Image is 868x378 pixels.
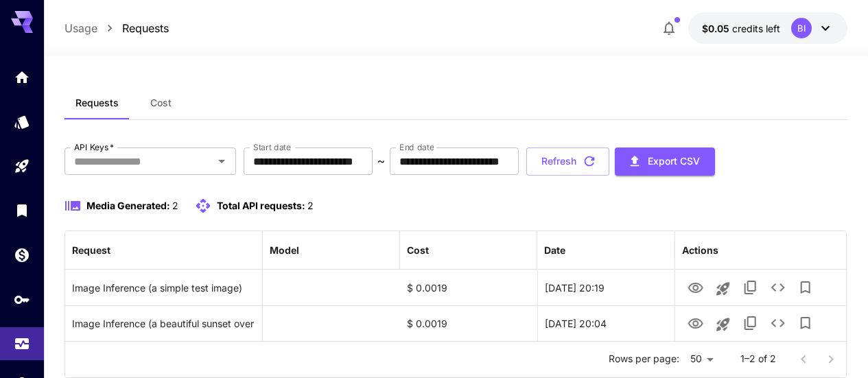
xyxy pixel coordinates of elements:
div: $ 0.0019 [400,270,537,305]
div: Click to copy prompt [72,306,255,341]
div: BI [791,18,812,38]
a: Requests [122,20,169,36]
div: Playground [14,158,30,175]
button: Export CSV [615,147,715,176]
button: Add to library [792,309,819,337]
button: Launch in playground [709,275,737,303]
button: Copy TaskUUID [737,309,764,337]
button: View [682,309,709,337]
div: $ 0.0019 [400,305,537,341]
span: credits left [732,23,780,34]
button: See details [764,274,792,301]
button: View [682,273,709,301]
button: $0.05BI [688,12,847,44]
div: Click to copy prompt [72,270,255,305]
p: Rows per page: [609,352,679,366]
span: 2 [307,200,314,211]
label: End date [399,141,434,153]
button: Refresh [526,147,609,176]
div: API Keys [14,291,30,308]
span: Total API requests: [217,200,305,211]
div: Model [270,244,299,256]
a: Usage [64,20,97,36]
button: Open [212,152,231,171]
label: Start date [253,141,291,153]
div: Models [14,113,30,130]
p: 1–2 of 2 [740,352,776,366]
button: Copy TaskUUID [737,274,764,301]
span: Cost [150,97,172,109]
span: 2 [172,200,178,211]
div: Home [14,69,30,86]
span: Requests [75,97,119,109]
p: ~ [377,153,385,169]
div: Usage [14,335,30,353]
div: Request [72,244,110,256]
div: Cost [407,244,429,256]
div: Library [14,202,30,219]
label: API Keys [74,141,114,153]
nav: breadcrumb [64,20,169,36]
div: 21 Sep, 2025 20:04 [537,305,675,341]
div: Date [544,244,565,256]
button: See details [764,309,792,337]
div: 50 [685,349,718,369]
span: Media Generated: [86,200,170,211]
button: Launch in playground [709,311,737,338]
div: 21 Sep, 2025 20:19 [537,270,675,305]
div: $0.05 [702,21,780,36]
span: $0.05 [702,23,732,34]
div: Actions [682,244,718,256]
button: Add to library [792,274,819,301]
div: Wallet [14,246,30,263]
